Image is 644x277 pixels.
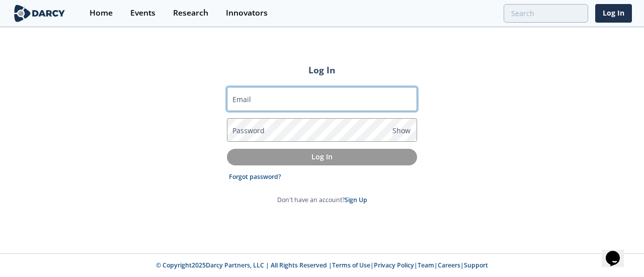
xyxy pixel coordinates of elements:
a: Sign Up [345,196,367,204]
a: Terms of Use [332,261,370,269]
p: Log In [234,151,410,162]
button: Log In [227,149,417,165]
span: Show [392,125,411,136]
a: Privacy Policy [374,261,414,269]
div: Events [130,9,155,17]
iframe: chat widget [602,237,634,267]
h2: Log In [227,63,417,76]
a: Log In [595,4,632,23]
p: © Copyright 2025 Darcy Partners, LLC | All Rights Reserved | | | | | [14,261,630,270]
div: Research [173,9,208,17]
p: Don't have an account? [277,196,367,205]
div: Home [90,9,113,17]
a: Forgot password? [229,172,281,181]
label: Password [232,125,265,136]
a: Careers [438,261,460,269]
label: Email [232,94,251,105]
a: Team [418,261,434,269]
img: logo-wide.svg [12,5,67,22]
div: Innovators [226,9,268,17]
a: Support [464,261,488,269]
input: Advanced Search [504,4,588,23]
